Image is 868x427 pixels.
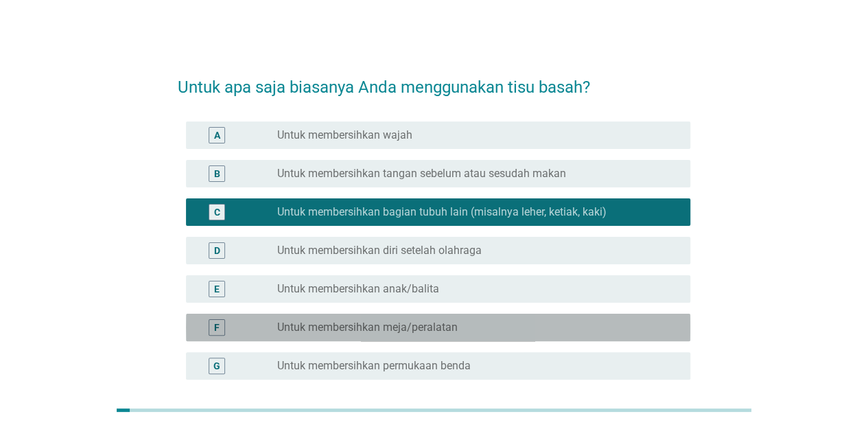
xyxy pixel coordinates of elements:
div: C [214,205,220,219]
h2: Untuk apa saja biasanya Anda menggunakan tisu basah? [178,61,690,100]
div: G [213,358,220,373]
div: E [214,281,220,296]
label: Untuk membersihkan tangan sebelum atau sesudah makan [277,167,566,181]
div: A [214,128,220,142]
label: Untuk membersihkan permukaan benda [277,359,471,373]
div: D [214,243,220,257]
label: Untuk membersihkan meja/peralatan [277,321,458,334]
div: B [214,166,220,181]
div: F [214,320,220,334]
label: Untuk membersihkan bagian tubuh lain (misalnya leher, ketiak, kaki) [277,205,607,219]
label: Untuk membersihkan anak/balita [277,282,439,296]
label: Untuk membersihkan wajah [277,128,412,142]
label: Untuk membersihkan diri setelah olahraga [277,244,482,257]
